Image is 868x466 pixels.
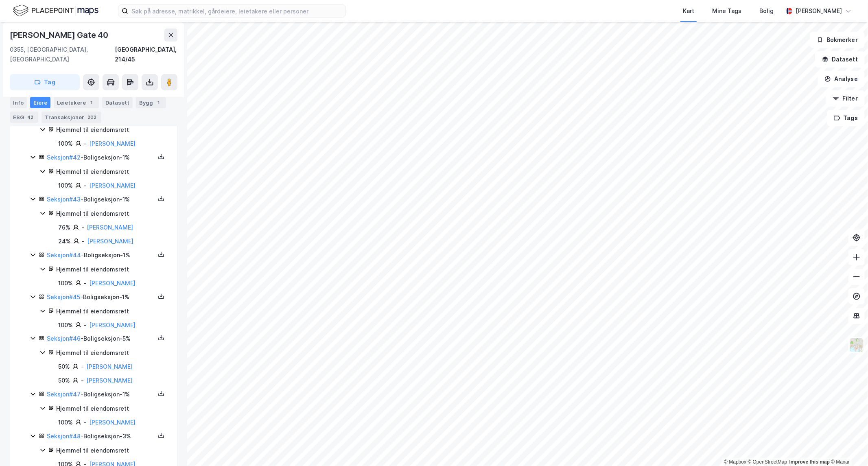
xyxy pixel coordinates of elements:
div: - [81,376,84,385]
div: 42 [26,113,35,121]
div: 100% [58,139,73,149]
div: - [84,181,87,190]
input: Søk på adresse, matrikkel, gårdeiere, leietakere eller personer [128,5,345,17]
a: Seksjon#46 [47,335,81,342]
div: 202 [86,113,98,121]
a: Mapbox [724,459,746,465]
div: - Boligseksjon - 1% [47,250,155,260]
button: Analyse [818,71,865,87]
div: - [84,139,87,149]
div: 100% [58,418,73,427]
a: Improve this map [789,459,830,465]
div: - Boligseksjon - 5% [47,334,155,343]
a: Seksjon#47 [47,391,81,398]
a: [PERSON_NAME] [86,377,133,384]
div: Hjemmel til eiendomsrett [56,306,167,316]
button: Tags [827,110,865,126]
a: [PERSON_NAME] [89,182,136,189]
div: Eiere [30,97,50,108]
div: Kontrollprogram for chat [827,427,868,466]
div: - [81,362,84,372]
div: Hjemmel til eiendomsrett [56,125,167,135]
button: Bokmerker [810,32,865,48]
iframe: Chat Widget [827,427,868,466]
div: Hjemmel til eiendomsrett [56,404,167,413]
div: Bygg [136,97,166,108]
div: - [82,236,85,246]
div: ESG [10,112,38,123]
div: 76% [58,223,70,232]
div: - Boligseksjon - 1% [47,389,155,399]
div: Kart [683,6,694,16]
a: Seksjon#43 [47,196,81,203]
div: - [84,320,87,330]
div: Info [10,97,27,108]
button: Filter [826,90,865,107]
div: 1 [155,98,163,107]
div: - Boligseksjon - 3% [47,431,155,441]
div: Mine Tags [712,6,741,16]
button: Datasett [815,51,865,68]
a: [PERSON_NAME] [89,280,136,287]
div: Hjemmel til eiendomsrett [56,446,167,455]
div: Hjemmel til eiendomsrett [56,209,167,219]
div: 50% [58,376,70,385]
a: Seksjon#42 [47,154,81,161]
a: [PERSON_NAME] [87,224,133,231]
div: - [81,223,84,232]
div: [PERSON_NAME] Gate 40 [10,28,110,42]
a: [PERSON_NAME] [87,238,133,245]
div: - Boligseksjon - 1% [47,195,155,204]
a: [PERSON_NAME] [89,419,136,426]
div: 50% [58,362,70,372]
div: Hjemmel til eiendomsrett [56,167,167,177]
div: 100% [58,181,73,190]
a: Seksjon#48 [47,433,81,440]
div: [PERSON_NAME] [796,6,842,16]
div: [GEOGRAPHIC_DATA], 214/45 [115,45,177,64]
div: 100% [58,320,73,330]
div: 1 [87,98,96,107]
div: 0355, [GEOGRAPHIC_DATA], [GEOGRAPHIC_DATA] [10,45,115,64]
div: 24% [58,236,71,246]
a: OpenStreetMap [748,459,787,465]
a: Seksjon#44 [47,252,81,258]
div: Transaksjoner [42,112,101,123]
div: - Boligseksjon - 1% [47,292,155,302]
div: Datasett [102,97,133,108]
div: - [84,418,87,427]
div: 100% [58,278,73,288]
div: - Boligseksjon - 1% [47,153,155,162]
a: [PERSON_NAME] [89,322,136,328]
img: Z [849,337,864,353]
div: Bolig [759,6,774,16]
div: Hjemmel til eiendomsrett [56,265,167,274]
a: [PERSON_NAME] [89,140,136,147]
div: Hjemmel til eiendomsrett [56,348,167,358]
a: Seksjon#45 [47,293,80,300]
a: [PERSON_NAME] [86,363,133,370]
button: Tag [10,74,80,90]
div: - [84,278,87,288]
img: logo.f888ab2527a4732fd821a326f86c7f29.svg [13,4,98,18]
div: Leietakere [54,97,99,108]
